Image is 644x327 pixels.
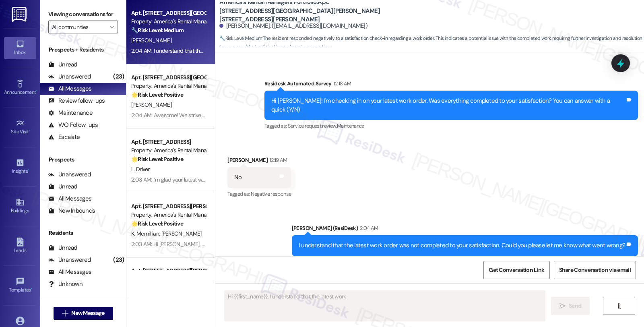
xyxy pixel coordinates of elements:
[48,256,91,264] div: Unanswered
[271,97,625,114] div: Hi [PERSON_NAME]! I'm checking in on your latest work order. Was everything completed to your sat...
[131,155,183,163] strong: 🌟 Risk Level: Positive
[12,7,28,22] img: ResiDesk Logo
[52,21,105,33] input: All communities
[264,79,638,91] div: Residesk Automated Survey
[131,37,171,44] span: [PERSON_NAME]
[131,211,206,219] div: Property: America's Rental Managers Portfolio
[131,47,453,54] div: 2:04 AM: I understand that the latest work order was not completed to your satisfaction. Could yo...
[483,261,549,279] button: Get Conversation Link
[4,275,36,296] a: Templates •
[48,72,91,81] div: Unanswered
[131,73,206,82] div: Apt. [STREET_ADDRESS][GEOGRAPHIC_DATA][PERSON_NAME][STREET_ADDRESS][PERSON_NAME]
[48,85,91,93] div: All Messages
[131,27,184,34] strong: 🔧 Risk Level: Medium
[40,155,126,164] div: Prospects
[227,156,291,167] div: [PERSON_NAME]
[219,22,367,30] div: [PERSON_NAME]. ([EMAIL_ADDRESS][DOMAIN_NAME])
[292,256,638,268] div: Tagged as:
[292,224,638,235] div: [PERSON_NAME] (ResiDesk)
[29,128,30,133] span: •
[48,97,105,105] div: Review follow-ups
[131,267,206,275] div: Apt. [STREET_ADDRESS][PERSON_NAME], [STREET_ADDRESS][PERSON_NAME]
[71,309,104,317] span: New Message
[31,286,32,292] span: •
[4,235,36,257] a: Leads
[4,156,36,178] a: Insights •
[28,167,29,173] span: •
[54,307,113,320] button: New Message
[48,280,83,288] div: Unknown
[219,35,262,41] strong: 🔧 Risk Level: Medium
[131,240,586,248] div: 2:03 AM: Hi [PERSON_NAME], I’m glad your latest work order has been completed to your satisfactio...
[131,17,206,26] div: Property: America's Rental Managers Portfolio
[48,109,93,117] div: Maintenance
[551,297,590,315] button: Send
[251,190,291,197] span: Negative response
[489,266,544,274] span: Get Conversation Link
[48,182,77,191] div: Unread
[227,188,291,200] div: Tagged as:
[358,224,378,232] div: 2:04 AM
[559,266,631,274] span: Share Conversation via email
[131,202,206,211] div: Apt. [STREET_ADDRESS][PERSON_NAME], [STREET_ADDRESS][PERSON_NAME]
[4,116,36,138] a: Site Visit •
[48,133,80,141] div: Escalate
[131,138,206,146] div: Apt. [STREET_ADDRESS]
[48,207,95,215] div: New Inbounds
[131,230,161,237] span: K. Mcmilllian
[131,91,183,98] strong: 🌟 Risk Level: Positive
[268,156,287,164] div: 12:19 AM
[62,310,68,317] i: 
[111,254,126,266] div: (23)
[111,70,126,83] div: (23)
[48,244,77,252] div: Unread
[131,82,206,90] div: Property: America's Rental Managers Portfolio
[569,302,581,310] span: Send
[554,261,636,279] button: Share Conversation via email
[4,37,36,59] a: Inbox
[48,60,77,69] div: Unread
[337,122,364,129] span: Maintenance
[109,24,114,30] i: 
[4,195,36,217] a: Buildings
[48,8,118,21] label: Viewing conversations for
[131,101,171,108] span: [PERSON_NAME]
[559,303,566,309] i: 
[48,268,91,276] div: All Messages
[131,176,537,183] div: 2:03 AM: I’m glad your latest work order has been completed to your satisfaction. If I may ask, h...
[131,9,206,17] div: Apt. [STREET_ADDRESS][GEOGRAPHIC_DATA][PERSON_NAME][STREET_ADDRESS][PERSON_NAME]
[131,166,150,173] span: L. Driver
[234,173,242,182] div: No
[219,34,644,52] span: : The resident responded negatively to a satisfaction check-in regarding a work order. This indic...
[616,303,622,309] i: 
[161,230,202,237] span: [PERSON_NAME]
[48,121,98,129] div: WO Follow-ups
[288,122,337,129] span: Service request review ,
[131,146,206,155] div: Property: America's Rental Managers Portfolio
[48,195,91,203] div: All Messages
[40,46,126,54] div: Prospects + Residents
[36,88,37,94] span: •
[332,79,351,88] div: 12:18 AM
[40,229,126,237] div: Residents
[299,241,625,250] div: I understand that the latest work order was not completed to your satisfaction. Could you please ...
[48,170,91,179] div: Unanswered
[131,220,183,227] strong: 🌟 Risk Level: Positive
[264,120,638,132] div: Tagged as:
